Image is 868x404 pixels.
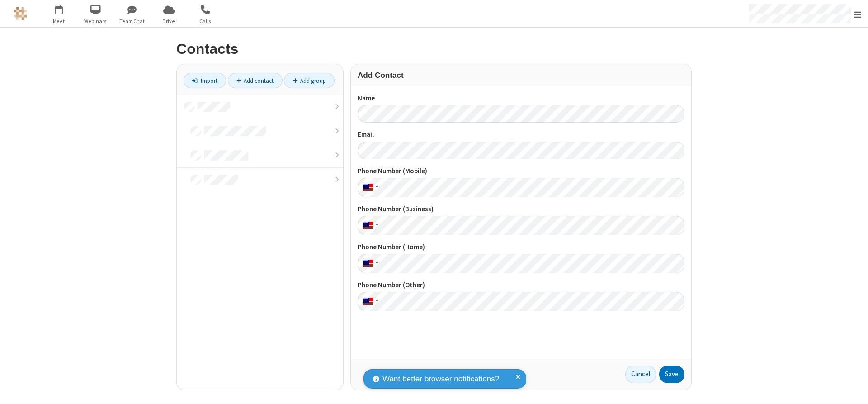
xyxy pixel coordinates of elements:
[152,17,186,25] span: Drive
[79,17,113,25] span: Webinars
[358,254,381,273] div: United States: + 1
[358,178,381,197] div: United States: + 1
[14,7,27,20] img: QA Selenium DO NOT DELETE OR CHANGE
[625,366,656,384] a: Cancel
[176,41,692,57] h2: Contacts
[358,280,684,290] label: Phone Number (Other)
[358,292,381,311] div: United States: + 1
[228,73,283,88] a: Add contact
[358,166,684,176] label: Phone Number (Mobile)
[358,242,684,252] label: Phone Number (Home)
[358,71,684,80] h3: Add Contact
[358,129,684,140] label: Email
[382,373,499,385] span: Want better browser notifications?
[189,17,222,25] span: Calls
[358,204,684,214] label: Phone Number (Business)
[659,366,684,384] button: Save
[358,93,684,104] label: Name
[358,216,381,235] div: United States: + 1
[115,17,149,25] span: Team Chat
[184,73,226,88] a: Import
[42,17,76,25] span: Meet
[284,73,335,88] a: Add group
